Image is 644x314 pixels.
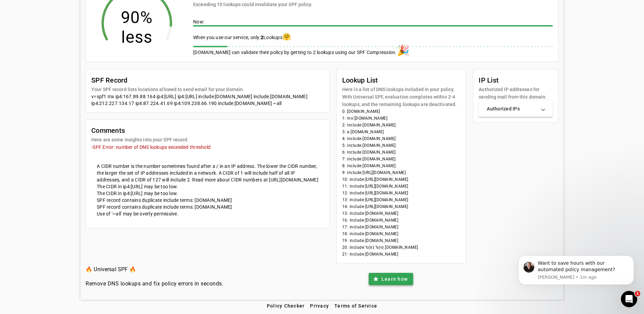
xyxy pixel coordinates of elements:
li: 12: include:[URL][DOMAIN_NAME] [342,190,460,196]
mat-card-content: Use of '~all' may be overly permissive. [91,210,324,223]
li: 21: include:[DOMAIN_NAME] [342,251,460,258]
li: 15: include:[DOMAIN_NAME] [342,210,460,217]
mat-card-subtitle: Your SPF record lists locations allowed to send email for your domain. [91,86,244,93]
tspan: 90% [121,8,153,27]
span: Policy Checker [267,303,305,309]
li: 3: a:[DOMAIN_NAME] [342,128,460,135]
mat-card-subtitle: Authorized IP addresses for sending mail from this domain: [479,86,553,101]
span: [DOMAIN_NAME] can validate their policy by getting to 2 lookups using our SPF Compression. [193,50,397,55]
h4: Remove DNS lookups and fix policy errors in seconds. [86,280,223,288]
mat-card-content: SPF record contains duplicate include terms: [DOMAIN_NAME] [91,197,324,204]
button: Terms of Service [332,300,380,312]
mat-panel-title: Authorized IPs [487,105,536,112]
li: 4: include:[DOMAIN_NAME] [342,135,460,142]
li: 11: include:[URL][DOMAIN_NAME] [342,183,460,190]
span: Privacy [310,303,329,309]
li: 0: [DOMAIN_NAME] [342,108,460,115]
li: 1: mx:[DOMAIN_NAME] [342,115,460,122]
span: 🤗 [282,33,291,41]
iframe: Intercom notifications message [508,245,644,296]
button: Learn how [369,273,413,285]
li: 5: include:[DOMAIN_NAME] [342,142,460,149]
li: 2: include:[DOMAIN_NAME] [342,122,460,128]
li: 16: include:[DOMAIN_NAME] [342,217,460,224]
button: Privacy [307,300,332,312]
li: 9: include:[URL][DOMAIN_NAME] [342,169,460,176]
mat-error: -SPF Error: number of DNS lookups exceeded threshold [91,143,324,151]
li: 8: include:[DOMAIN_NAME] [342,162,460,169]
li: 14: include:[URL][DOMAIN_NAME] [342,203,460,210]
li: 18: include:[DOMAIN_NAME] [342,230,460,237]
mat-card-content: The CIDR in ip4:[URL] may be too low. [91,190,324,197]
li: 6: include:[DOMAIN_NAME] [342,149,460,156]
li: 13: include:[URL][DOMAIN_NAME] [342,196,460,203]
mat-card-title: Comments [91,125,188,136]
li: 7: include:[DOMAIN_NAME] [342,156,460,162]
div: Now: [193,18,553,27]
tspan: less [121,28,153,47]
li: 19: include:[DOMAIN_NAME] [342,237,460,244]
div: v=spf1 mx ip4:167.89.88.164 ip4:[URL] ip4:[URL] include:[DOMAIN_NAME] include:[DOMAIN_NAME] ip4:2... [91,93,324,107]
mat-card-title: Lookup List [342,75,460,86]
mat-card-title: SPF Record [91,75,244,86]
span: 1 [635,291,640,296]
li: 17: include:[DOMAIN_NAME] [342,224,460,230]
mat-card-content: SPF record contains duplicate include terms: [DOMAIN_NAME] [91,204,324,210]
mat-card-title: IP List [479,75,553,86]
h3: 🔥 Universal SPF 🔥 [86,265,223,274]
li: 20: include:%{ir}.%{v}.[DOMAIN_NAME] [342,244,460,251]
mat-card-subtitle: Here is a list of DNS lookups included in your policy. With Universal SPF, evaluation completes w... [342,86,460,108]
button: Policy Checker [264,300,308,312]
li: 10: include:[URL][DOMAIN_NAME] [342,176,460,183]
mat-card-subtitle: Here are some insights into your SPF record. [91,136,188,143]
span: 2 [261,35,263,40]
mat-expansion-panel-header: Authorized IPs [479,101,553,117]
mat-card-content: The CIDR in ip4:[URL] may be too low. [91,183,324,190]
mat-card-subtitle: Exceeding 10 lookups could invalidate your SPF policy. [193,1,312,8]
span: Learn how [382,276,408,282]
mat-card-content: A CIDR number is the number sometimes found after a / in an IP address. The lower the CIDR number... [91,157,324,183]
div: When you use our service, only: Lookups [193,33,553,41]
iframe: Intercom live chat [621,291,637,307]
span: 🎉 [397,45,409,56]
span: Terms of Service [334,303,377,309]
